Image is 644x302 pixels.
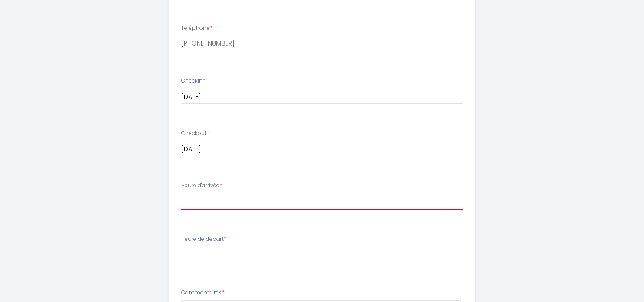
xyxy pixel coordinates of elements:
label: Checkin [181,77,205,85]
label: Heure d'arrivée [181,182,222,190]
label: Téléphone [181,24,212,33]
label: Checkout [181,129,209,138]
label: Commentaires [181,289,225,297]
label: Heure de départ [181,235,226,244]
